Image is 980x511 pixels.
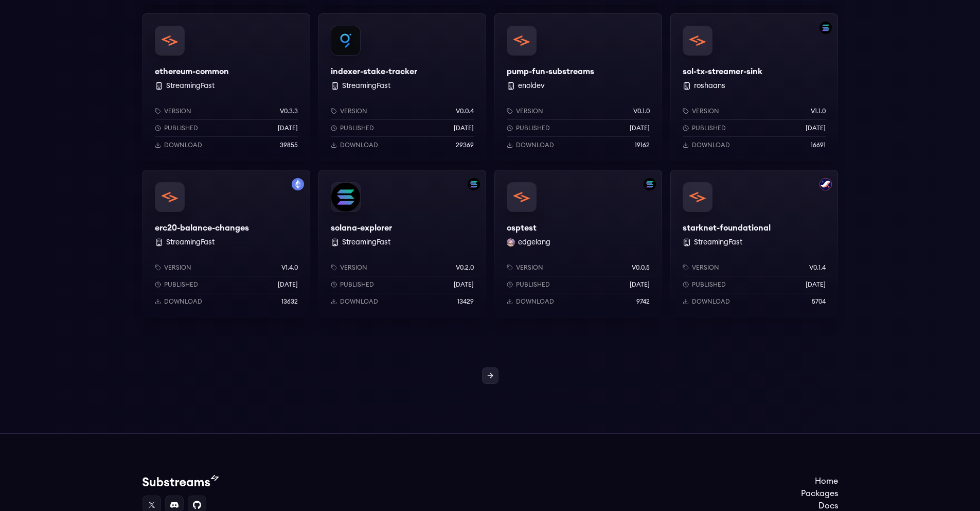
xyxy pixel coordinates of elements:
[806,280,826,289] p: [DATE]
[516,141,554,149] p: Download
[454,124,474,132] p: [DATE]
[454,280,474,289] p: [DATE]
[518,81,545,91] button: enoldev
[694,237,742,248] button: StreamingFast
[809,263,826,272] p: v0.1.4
[142,13,310,162] a: ethereum-commonethereum-common StreamingFastVersionv0.3.3Published[DATE]Download39855
[278,280,298,289] p: [DATE]
[142,475,219,487] img: Substream's logo
[635,141,650,149] p: 19162
[342,237,390,248] button: StreamingFast
[636,297,650,306] p: 9742
[692,124,726,132] p: Published
[806,124,826,132] p: [DATE]
[494,170,662,318] a: Filter by solana networkosptestosptestedgelang edgelangVersionv0.0.5Published[DATE]Download9742
[801,475,838,487] a: Home
[819,22,832,34] img: Filter by solana network
[340,297,378,306] p: Download
[280,141,298,149] p: 39855
[281,297,298,306] p: 13632
[516,297,554,306] p: Download
[670,170,838,318] a: Filter by starknet networkstarknet-foundationalstarknet-foundational StreamingFastVersionv0.1.4Pu...
[644,178,656,190] img: Filter by solana network
[318,13,486,162] a: indexer-stake-trackerindexer-stake-tracker StreamingFastVersionv0.0.4Published[DATE]Download29369
[164,263,191,272] p: Version
[342,81,390,91] button: StreamingFast
[630,280,650,289] p: [DATE]
[692,263,719,272] p: Version
[164,141,202,149] p: Download
[281,263,298,272] p: v1.4.0
[142,170,310,318] a: Filter by mainnet networkerc20-balance-changeserc20-balance-changes StreamingFastVersionv1.4.0Pub...
[632,263,650,272] p: v0.0.5
[280,107,298,115] p: v0.3.3
[494,13,662,162] a: pump-fun-substreamspump-fun-substreams enoldevVersionv0.1.0Published[DATE]Download19162
[456,263,474,272] p: v0.2.0
[456,107,474,115] p: v0.0.4
[692,280,726,289] p: Published
[456,141,474,149] p: 29369
[812,297,826,306] p: 5704
[811,141,826,149] p: 16691
[278,124,298,132] p: [DATE]
[340,107,367,115] p: Version
[819,178,832,190] img: Filter by starknet network
[340,141,378,149] p: Download
[692,141,730,149] p: Download
[518,237,550,248] button: edgelang
[164,107,191,115] p: Version
[340,280,374,289] p: Published
[516,124,550,132] p: Published
[468,178,480,190] img: Filter by solana network
[516,280,550,289] p: Published
[811,107,826,115] p: v1.1.0
[164,124,198,132] p: Published
[516,263,543,272] p: Version
[801,487,838,500] a: Packages
[340,124,374,132] p: Published
[164,280,198,289] p: Published
[457,297,474,306] p: 13429
[516,107,543,115] p: Version
[164,297,202,306] p: Download
[166,237,215,248] button: StreamingFast
[340,263,367,272] p: Version
[694,81,725,91] button: roshaans
[630,124,650,132] p: [DATE]
[292,178,304,190] img: Filter by mainnet network
[318,170,486,318] a: Filter by solana networksolana-explorersolana-explorer StreamingFastVersionv0.2.0Published[DATE]D...
[692,297,730,306] p: Download
[692,107,719,115] p: Version
[633,107,650,115] p: v0.1.0
[166,81,215,91] button: StreamingFast
[670,13,838,162] a: Filter by solana networksol-tx-streamer-sinksol-tx-streamer-sink roshaansVersionv1.1.0Published[D...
